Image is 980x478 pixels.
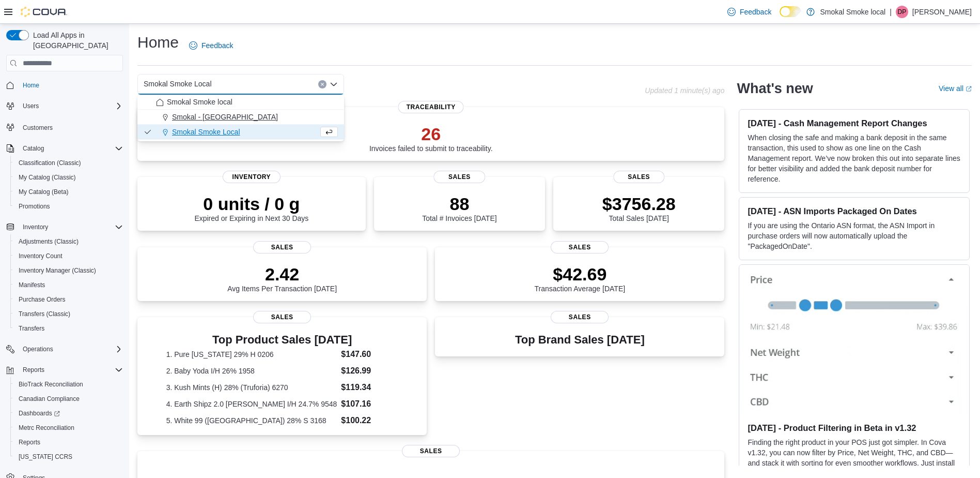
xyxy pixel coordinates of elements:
[602,193,676,214] p: $3756.28
[23,345,53,353] span: Operations
[369,124,493,144] p: 26
[144,78,212,90] span: Smokal Smoke Local
[19,202,50,211] span: Promotions
[341,414,398,427] dd: $100.22
[137,32,179,53] h1: Home
[223,171,281,183] span: Inventory
[166,366,337,376] dt: 2. Baby Yoda I/H 26% 1958
[10,450,127,464] button: [US_STATE] CCRS
[23,124,53,132] span: Customers
[14,171,123,184] span: My Catalog (Classic)
[330,80,338,88] button: Close list of options
[14,293,70,306] a: Purchase Orders
[23,144,44,153] span: Catalog
[14,235,123,248] span: Adjustments (Classic)
[14,451,76,463] a: [US_STATE] CCRS
[137,125,344,140] button: Smokal Smoke Local
[19,142,123,155] span: Catalog
[19,364,49,376] button: Reports
[14,157,123,169] span: Classification (Classic)
[166,349,337,360] dt: 1. Pure [US_STATE] 29% H 0206
[737,80,813,97] h2: What's new
[137,110,344,125] button: Smokal - [GEOGRAPHIC_DATA]
[14,322,49,335] a: Transfers
[19,343,123,355] span: Operations
[551,241,609,253] span: Sales
[194,193,308,214] p: 0 units / 0 g
[19,100,123,112] span: Users
[137,95,344,140] div: Choose from the following options
[318,80,326,88] button: Clear input
[14,436,123,449] span: Reports
[253,241,311,253] span: Sales
[19,142,48,155] button: Catalog
[2,78,127,93] button: Home
[14,250,67,262] a: Inventory Count
[29,30,123,51] span: Load All Apps in [GEOGRAPHIC_DATA]
[14,279,49,291] a: Manifests
[19,380,83,389] span: BioTrack Reconciliation
[14,279,123,291] span: Manifests
[19,324,44,333] span: Transfers
[19,121,123,133] span: Customers
[422,193,496,222] div: Total # Invoices [DATE]
[253,311,311,323] span: Sales
[227,264,337,285] p: 2.42
[10,156,127,170] button: Classification (Classic)
[227,264,337,293] div: Avg Items Per Transaction [DATE]
[19,310,70,318] span: Transfers (Classic)
[10,421,127,435] button: Metrc Reconciliation
[19,395,80,403] span: Canadian Compliance
[402,445,460,457] span: Sales
[14,422,123,434] span: Metrc Reconciliation
[2,119,127,135] button: Customers
[19,100,43,112] button: Users
[14,157,85,169] a: Classification (Classic)
[14,378,87,391] a: BioTrack Reconciliation
[23,223,48,231] span: Inventory
[10,249,127,263] button: Inventory Count
[912,6,972,18] p: [PERSON_NAME]
[19,453,72,461] span: [US_STATE] CCRS
[2,363,127,377] button: Reports
[898,6,907,18] span: DP
[10,392,127,406] button: Canadian Compliance
[434,171,485,183] span: Sales
[14,407,123,420] span: Dashboards
[398,101,464,113] span: Traceability
[602,193,676,222] div: Total Sales [DATE]
[19,79,43,92] a: Home
[166,399,337,409] dt: 4. Earth Shipz 2.0 [PERSON_NAME] I/H 24.7% 9548
[19,188,69,196] span: My Catalog (Beta)
[369,124,493,153] div: Invoices failed to submit to traceability.
[14,200,54,213] a: Promotions
[535,264,626,293] div: Transaction Average [DATE]
[748,206,961,216] h3: [DATE] - ASN Imports Packaged On Dates
[780,6,801,17] input: Dark Mode
[14,186,73,198] a: My Catalog (Beta)
[2,141,127,156] button: Catalog
[341,348,398,361] dd: $147.60
[19,281,45,289] span: Manifests
[2,220,127,234] button: Inventory
[515,334,645,346] h3: Top Brand Sales [DATE]
[19,79,123,92] span: Home
[14,264,123,277] span: Inventory Manager (Classic)
[14,250,123,262] span: Inventory Count
[21,7,67,17] img: Cova
[341,365,398,377] dd: $126.99
[10,435,127,450] button: Reports
[19,159,81,167] span: Classification (Classic)
[748,118,961,128] h3: [DATE] - Cash Management Report Changes
[19,295,66,304] span: Purchase Orders
[14,200,123,213] span: Promotions
[341,381,398,394] dd: $119.34
[10,185,127,199] button: My Catalog (Beta)
[185,35,237,56] a: Feedback
[748,220,961,251] p: If you are using the Ontario ASN format, the ASN Import in purchase orders will now automatically...
[14,451,123,463] span: Washington CCRS
[613,171,664,183] span: Sales
[14,235,83,248] a: Adjustments (Classic)
[201,40,233,51] span: Feedback
[10,292,127,307] button: Purchase Orders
